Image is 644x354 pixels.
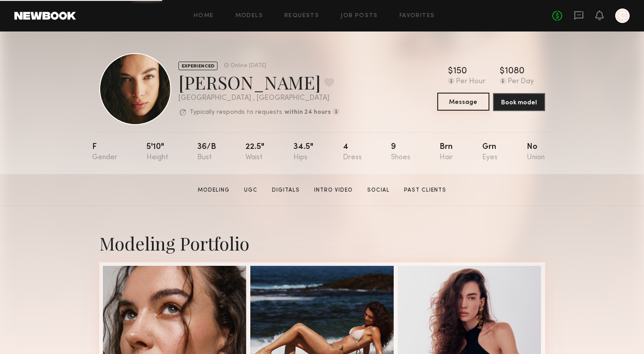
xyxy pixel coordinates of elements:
b: within 24 hours [284,109,331,116]
div: $ [448,67,453,76]
a: Modeling [194,186,233,194]
div: Per Hour [456,78,485,86]
a: Models [235,13,263,19]
a: UGC [240,186,261,194]
p: Typically responds to requests [190,109,282,116]
a: Requests [284,13,319,19]
div: Modeling Portfolio [99,231,545,255]
a: Home [194,13,214,19]
div: 34.5" [293,143,313,161]
div: $ [500,67,505,76]
a: Favorites [400,13,435,19]
a: C [615,9,630,23]
div: 22.5" [245,143,264,161]
div: [PERSON_NAME] [178,70,339,94]
div: Online [DATE] [231,63,266,69]
button: Message [437,93,489,111]
a: Past Clients [400,186,450,194]
div: [GEOGRAPHIC_DATA] , [GEOGRAPHIC_DATA] [178,94,339,102]
div: 150 [453,67,467,76]
div: Per Day [508,78,534,86]
a: Job Posts [341,13,378,19]
a: Digitals [268,186,303,194]
div: F [92,143,117,161]
div: Grn [482,143,497,161]
div: 5'10" [147,143,168,161]
div: 9 [391,143,410,161]
div: 4 [343,143,362,161]
div: No [527,143,545,161]
div: 1080 [505,67,524,76]
div: 36/b [197,143,216,161]
a: Intro Video [311,186,356,194]
a: Social [364,186,393,194]
div: Brn [440,143,453,161]
div: EXPERIENCED [178,62,218,70]
button: Book model [493,93,545,111]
